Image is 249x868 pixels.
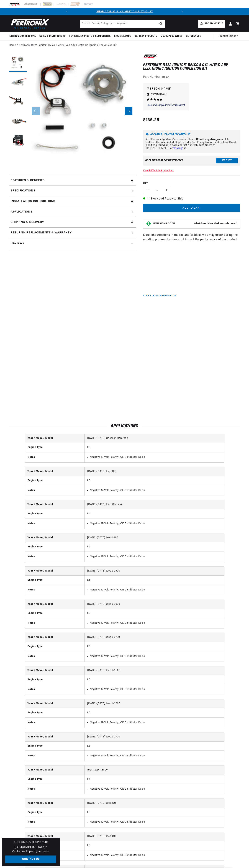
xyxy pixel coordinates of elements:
span: Ignition Conversions [9,34,36,38]
th: Notes [25,552,85,562]
li: Negative 12-Volt Polarity; OE Distributor Delco [90,621,222,625]
span: Product Support [219,34,238,38]
td: L6 [85,642,224,651]
li: Negative 12-Volt Polarity; OE Distributor Delco [90,522,222,526]
span: Motorcycle [186,34,201,38]
h2: Shipping & Delivery [11,220,44,225]
td: [DATE]-[DATE] Jeep J-3700 [85,732,224,742]
button: Verify [216,158,238,163]
td: [DATE]-[DATE] Jeep J-2600 [85,600,224,609]
th: Year / Make / Model [25,467,85,476]
nav: breadcrumbs [9,43,240,47]
h1: PerTronix 1162A Ignitor® Delco 6 cyl w/Vac-Adv Electronic Ignition Conversion Kit [143,63,240,71]
th: Notes [25,717,85,728]
td: [DATE]-[DATE] Jeep DJ5 [85,467,224,476]
button: Load image 1 in gallery view [9,54,27,72]
li: Negative 12-Volt Polarity; OE Distributor Delco [90,455,222,459]
summary: Shipping & Delivery [9,217,136,228]
button: Add to cart [143,204,240,212]
th: Year / Make / Model [25,699,85,708]
summary: Spark Plug Wires [159,32,184,40]
a: Home [9,43,16,47]
th: Year / Make / Model [25,799,85,808]
td: [DATE]-[DATE] Jeep J-3500 [85,666,224,675]
span: Spark Plug Wires [161,34,182,38]
div: Announcement [70,10,179,14]
td: [DATE]-[DATE] Jeep J-100 [85,533,224,542]
th: Year / Make / Model [25,434,85,443]
li: Negative 12-Volt Polarity; OE Distributor Delco [90,555,222,559]
li: Negative 12-Volt Polarity; OE Distributor Delco [90,853,222,857]
h2: Returns, Replacements & Warranty [11,231,71,235]
summary: Features & Benefits [9,175,136,186]
summary: Battery Products [133,32,159,40]
button: Load image 4 in gallery view [9,113,27,131]
a: Applications [9,207,136,217]
a: Contact Us [5,855,56,864]
p: All Electronic Ignition Conversion Kits are ground kits unless otherwise noted. If you need a 6-v... [146,138,237,150]
th: Notes [25,452,85,462]
button: Load image 3 in gallery view [9,93,27,111]
li: Negative 12-Volt Polarity; OE Distributor Delco [90,687,222,691]
a: PerTronix 1162A Ignitor® Delco 6 cyl w/Vac-Adv Electronic Ignition Conversion Kit [19,43,117,47]
td: L6 [85,808,224,817]
div: 1 of 2 [70,10,179,14]
img: Pertronix [9,18,50,30]
media-gallery: Gallery Viewer [9,54,136,168]
span: Coils & Distributors [39,34,65,38]
td: 1968 Jeep J-3800 [85,765,224,775]
th: Notes [25,518,85,529]
p: Easy and simple install,works great. [147,104,185,107]
span: Add my vehicle [205,22,223,25]
td: [DATE]-[DATE] Jeep J-3600 [85,699,224,708]
th: Year / Make / Model [25,633,85,642]
button: Translation missing: en.sections.announcements.next_announcement [179,8,186,15]
summary: Specifications [9,186,136,196]
strong: 12-volt negative [196,138,216,141]
h2: Specifications [11,189,35,193]
th: Year / Make / Model [25,567,85,576]
li: Negative 12-Volt Polarity; OE Distributor Delco [90,754,222,758]
th: Engine Type [25,775,85,784]
button: Slide right [125,107,132,115]
td: L6 [85,542,224,552]
span: Applications [11,210,32,214]
th: Year / Make / Model [25,732,85,742]
div: Note: Imperfections in the red and/or black wire may occur during the molding process, but does n... [143,54,240,297]
summary: Motorcycle [184,32,202,40]
th: Notes [25,817,85,827]
input: Search Part #, Category or Keyword [80,20,165,28]
td: L6 [85,775,224,784]
summary: Product Support [219,32,240,41]
strong: 1162A [162,76,170,78]
th: Engine Type [25,542,85,552]
a: message [173,147,183,150]
span: Verified Buyer [151,92,166,96]
th: Engine Type [25,742,85,751]
h2: Applications [9,424,240,428]
strong: What does this emissions code mean? [194,222,237,225]
button: EMISSIONS CODEWhat does this emissions code mean? [153,222,237,225]
a: SHOP BEST SELLING IGNITION & EXHAUST [96,10,153,13]
th: Engine Type [25,609,85,618]
summary: Installation instructions [9,196,136,207]
summary: Returns, Replacements & Warranty [9,228,136,238]
td: [DATE]-[DATE] Checker Marathon [85,434,224,443]
span: Engine Swaps [114,34,131,38]
summary: Reviews [9,238,136,248]
span: Battery Products [135,34,157,38]
th: Notes [25,618,85,628]
a: Add my vehicle [198,20,225,28]
a: View All Vehicle Applications [143,169,174,172]
th: Notes [25,751,85,761]
td: [DATE]-[DATE] Jeep CJ5 [85,799,224,808]
th: Engine Type [25,808,85,817]
td: L6 [85,742,224,751]
th: Engine Type [25,443,85,452]
div: Part Number: [143,75,240,79]
th: Year / Make / Model [25,666,85,675]
p: [PERSON_NAME] [147,87,185,92]
li: Negative 12-Volt Polarity; OE Distributor Delco [90,588,222,592]
span: $135.25 [143,117,159,123]
td: [DATE]-[DATE] Jeep CJ6 [85,832,224,841]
